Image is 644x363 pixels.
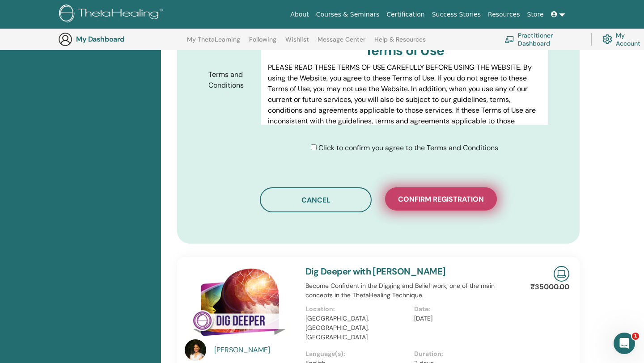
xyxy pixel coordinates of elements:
[524,6,547,23] a: Store
[301,195,330,205] span: Cancel
[268,42,541,59] h3: Terms of Use
[305,314,409,342] p: [GEOGRAPHIC_DATA], [GEOGRAPHIC_DATA], [GEOGRAPHIC_DATA]
[305,304,409,314] p: Location:
[632,333,639,340] span: 1
[504,30,580,49] a: Practitioner Dashboard
[58,32,72,46] img: generic-user-icon.jpg
[428,6,484,23] a: Success Stories
[59,4,166,25] img: logo.png
[305,266,446,277] a: Dig Deeper with [PERSON_NAME]
[305,281,523,300] p: Become Confident in the Digging and Belief work, one of the main concepts in the ThetaHealing Tec...
[185,339,206,361] img: default.jpg
[268,62,541,137] p: PLEASE READ THESE TERMS OF USE CAREFULLY BEFORE USING THE WEBSITE. By using the Website, you agre...
[414,304,517,314] p: Date:
[318,143,498,152] span: Click to confirm you agree to the Terms and Conditions
[602,32,612,46] img: cog.svg
[385,187,497,211] button: Confirm registration
[260,187,372,212] button: Cancel
[313,6,383,23] a: Courses & Seminars
[530,282,569,292] p: ₹35000.00
[484,6,524,23] a: Resources
[318,36,365,50] a: Message Center
[414,349,517,359] p: Duration:
[614,333,635,354] iframe: Intercom live chat
[414,314,517,323] p: [DATE]
[249,36,276,50] a: Following
[76,35,165,43] h3: My Dashboard
[285,36,309,50] a: Wishlist
[185,266,295,342] img: Dig Deeper
[383,6,428,23] a: Certification
[504,36,514,43] img: chalkboard-teacher.svg
[374,36,426,50] a: Help & Resources
[305,349,409,359] p: Language(s):
[554,266,569,282] img: Live Online Seminar
[287,6,312,23] a: About
[398,194,484,204] span: Confirm registration
[187,36,240,50] a: My ThetaLearning
[202,66,261,94] label: Terms and Conditions
[214,345,297,355] a: [PERSON_NAME]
